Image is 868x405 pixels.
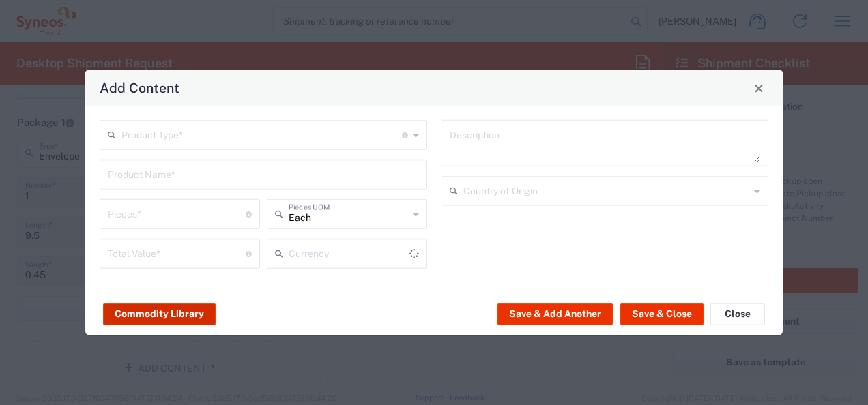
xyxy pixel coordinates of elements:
[100,78,179,97] h4: Add Content
[497,303,613,325] button: Save & Add Another
[710,303,765,325] button: Close
[620,303,704,325] button: Save & Close
[103,303,216,325] button: Commodity Library
[749,78,768,97] button: Close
